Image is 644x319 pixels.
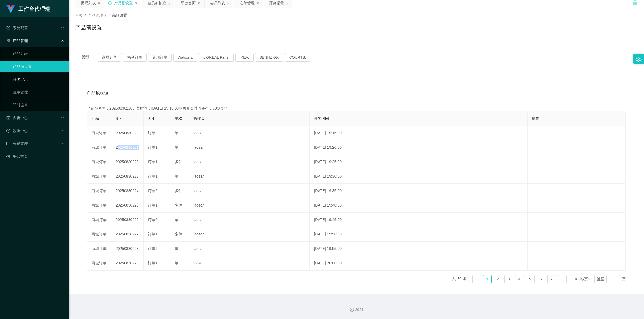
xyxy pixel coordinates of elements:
span: 订单2 [148,189,158,193]
a: 7 [548,275,556,283]
a: 1 [483,275,491,283]
span: 会员管理 [6,141,28,146]
span: 订单2 [148,217,158,222]
button: 兑现订单 [148,53,172,62]
td: 商城订单 [87,155,111,169]
td: 商城订单 [87,242,111,256]
td: laosan [189,169,310,184]
button: L'ORÉAL Paris. [199,53,234,62]
a: 注单管理 [13,87,64,97]
span: 订单1 [148,232,158,236]
td: laosan [189,227,310,242]
div: 10 条/页 [574,275,588,283]
a: 即时注单 [13,100,64,110]
span: 订单1 [148,174,158,178]
i: 图标: form [6,26,10,30]
td: [DATE] 19:15:00 [310,126,528,140]
span: 开奖时间 [314,116,329,121]
span: 系统配置 [6,26,28,30]
button: 商城订单 [98,53,121,62]
td: 20250830224 [111,184,144,198]
i: 图标: close [256,2,259,5]
td: 20250830220 [111,126,144,140]
a: 6 [537,275,545,283]
td: laosan [189,256,310,271]
i: 图标: appstore-o [6,39,10,43]
li: 5 [526,275,535,283]
td: [DATE] 19:50:00 [310,227,528,242]
button: IKEA. [235,53,254,62]
span: 期号 [116,116,123,121]
td: 20250830221 [111,140,144,155]
td: 20250830223 [111,169,144,184]
td: 商城订单 [87,198,111,213]
li: 下一页 [558,275,567,283]
div: 当前期号为：20250830220开奖时间：[DATE] 19:15:00距离开奖时间还有：00:0-377 [87,106,626,111]
button: Watsons. [173,53,197,62]
td: 20250830222 [111,155,144,169]
span: 数据中心 [6,129,28,133]
span: 单 [175,145,178,149]
td: [DATE] 19:55:00 [310,242,528,256]
h1: 产品预设置 [75,24,102,32]
span: 单 [175,217,178,222]
td: 商城订单 [87,169,111,184]
button: SENHENG. [255,53,283,62]
td: laosan [189,155,310,169]
a: 工作台代理端 [6,6,50,11]
i: 图标: close [197,2,200,5]
span: 订单2 [148,246,158,251]
span: 单 [175,131,178,135]
td: 20250830227 [111,227,144,242]
td: 商城订单 [87,126,111,140]
button: COURTS. [285,53,310,62]
span: / [85,13,86,17]
i: 图标: profile [6,116,10,120]
h1: 工作台代理端 [18,0,50,17]
td: laosan [189,126,310,140]
span: 产品预设置 [108,13,127,17]
div: 2021 [73,307,640,313]
span: 大小 [148,116,155,121]
a: 3 [505,275,513,283]
span: 订单2 [148,131,158,135]
span: 订单1 [148,203,158,207]
a: 产品预设置 [13,61,64,72]
a: 4 [515,275,524,283]
td: laosan [189,213,310,227]
span: 订单1 [148,261,158,265]
span: 产品管理 [88,13,103,17]
td: [DATE] 19:45:00 [310,213,528,227]
td: 20250830229 [111,256,144,271]
a: 2 [494,275,502,283]
td: [DATE] 19:30:00 [310,169,528,184]
a: 图标: dashboard平台首页 [6,151,64,162]
td: [DATE] 19:35:00 [310,184,528,198]
i: 图标: right [561,278,564,281]
span: 单双 [175,116,182,121]
td: 20250830225 [111,198,144,213]
span: 产品管理 [6,39,28,43]
td: 20250830228 [111,242,144,256]
a: 开奖记录 [13,74,64,85]
span: 产品 [92,116,99,121]
td: 20250830226 [111,213,144,227]
span: 单 [175,261,178,265]
span: 产品预设值 [87,89,108,96]
td: [DATE] 19:25:00 [310,155,528,169]
td: laosan [189,184,310,198]
td: laosan [189,242,310,256]
td: 商城订单 [87,140,111,155]
i: 图标: copyright [350,308,354,312]
i: 图标: down [588,277,591,281]
i: 图标: check-circle-o [6,129,10,133]
span: 订单1 [148,160,158,164]
i: 图标: close [134,2,138,5]
span: 内容中心 [6,116,28,120]
span: / [105,13,106,17]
